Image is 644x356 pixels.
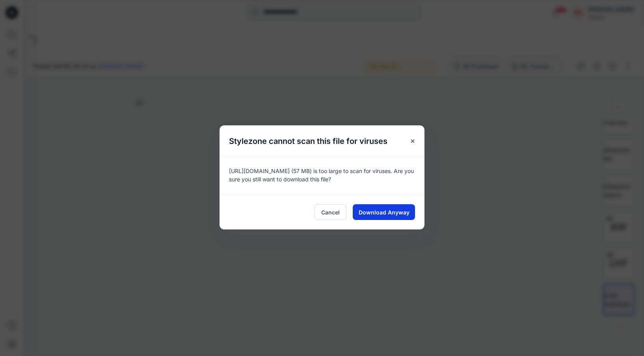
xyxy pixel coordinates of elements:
span: Download Anyway [359,208,409,216]
div: [URL][DOMAIN_NAME] (57 MB) is too large to scan for viruses. Are you sure you still want to downl... [220,157,424,195]
span: Cancel [321,208,340,216]
button: Close [406,134,420,148]
h5: Stylezone cannot scan this file for viruses [220,125,397,157]
button: Cancel [315,204,346,220]
button: Download Anyway [353,204,415,220]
